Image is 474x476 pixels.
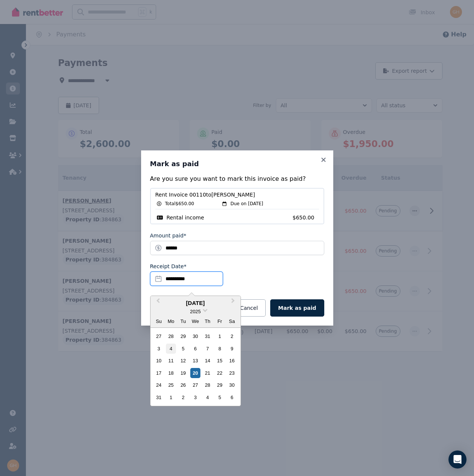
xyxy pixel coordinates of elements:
div: Choose Sunday, August 24th, 2025 [154,380,164,390]
div: We [190,316,200,326]
label: Amount paid* [150,232,187,239]
div: Choose Thursday, September 4th, 2025 [202,392,212,402]
div: Choose Friday, August 1st, 2025 [215,331,225,341]
div: Choose Thursday, August 14th, 2025 [202,356,212,366]
div: Choose Sunday, August 31st, 2025 [154,392,164,402]
div: Choose Monday, August 18th, 2025 [166,368,176,378]
div: Choose Sunday, August 17th, 2025 [154,368,164,378]
div: month 2025-08 [153,330,238,404]
div: Choose Wednesday, August 6th, 2025 [190,344,200,354]
div: Choose Wednesday, September 3rd, 2025 [190,392,200,402]
div: Choose Tuesday, September 2nd, 2025 [178,392,188,402]
div: Choose Saturday, August 23rd, 2025 [227,368,237,378]
div: Open Intercom Messenger [448,450,466,468]
div: Choose Friday, August 15th, 2025 [215,356,225,366]
div: Choose Wednesday, August 20th, 2025 [190,368,200,378]
button: Previous Month [151,297,163,309]
div: Choose Monday, September 1st, 2025 [166,392,176,402]
div: Choose Saturday, August 9th, 2025 [227,344,237,354]
div: Choose Saturday, August 16th, 2025 [227,356,237,366]
button: Cancel [232,299,266,317]
div: Th [202,316,212,326]
span: Rent Invoice 00110 to [PERSON_NAME] [155,191,319,198]
div: Choose Tuesday, August 19th, 2025 [178,368,188,378]
div: Choose Wednesday, July 30th, 2025 [190,331,200,341]
span: $650.00 [293,214,319,221]
div: Tu [178,316,188,326]
div: Choose Sunday, August 10th, 2025 [154,356,164,366]
div: Choose Wednesday, August 27th, 2025 [190,380,200,390]
div: Choose Tuesday, August 26th, 2025 [178,380,188,390]
div: Choose Friday, August 8th, 2025 [215,344,225,354]
div: Choose Friday, August 22nd, 2025 [215,368,225,378]
span: Due on [DATE] [230,201,263,207]
label: Receipt Date* [150,263,187,270]
div: Choose Monday, July 28th, 2025 [166,331,176,341]
span: Rental income [167,214,204,221]
div: Choose Thursday, August 21st, 2025 [202,368,212,378]
div: Choose Tuesday, July 29th, 2025 [178,331,188,341]
div: Choose Saturday, August 2nd, 2025 [227,331,237,341]
h3: Mark as paid [150,159,324,168]
div: Choose Thursday, August 7th, 2025 [202,344,212,354]
p: Are you sure you want to mark this invoice as paid? [150,174,324,183]
div: Choose Sunday, August 3rd, 2025 [154,344,164,354]
div: Choose Wednesday, August 13th, 2025 [190,356,200,366]
div: Choose Thursday, August 28th, 2025 [202,380,212,390]
div: Mo [166,316,176,326]
div: Sa [227,316,237,326]
div: Fr [215,316,225,326]
div: Choose Sunday, July 27th, 2025 [154,331,164,341]
div: Choose Tuesday, August 5th, 2025 [178,344,188,354]
div: Choose Saturday, August 30th, 2025 [227,380,237,390]
div: [DATE] [150,299,241,308]
div: Su [154,316,164,326]
div: Choose Thursday, July 31st, 2025 [202,331,212,341]
div: Choose Saturday, September 6th, 2025 [227,392,237,402]
span: 2025 [190,309,200,314]
div: Choose Tuesday, August 12th, 2025 [178,356,188,366]
button: Mark as paid [270,299,324,317]
button: Next Month [228,297,240,309]
div: Choose Friday, August 29th, 2025 [215,380,225,390]
div: Choose Friday, September 5th, 2025 [215,392,225,402]
span: Total $650.00 [165,201,194,207]
div: Choose Monday, August 11th, 2025 [166,356,176,366]
div: Choose Monday, August 25th, 2025 [166,380,176,390]
div: Choose Monday, August 4th, 2025 [166,344,176,354]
